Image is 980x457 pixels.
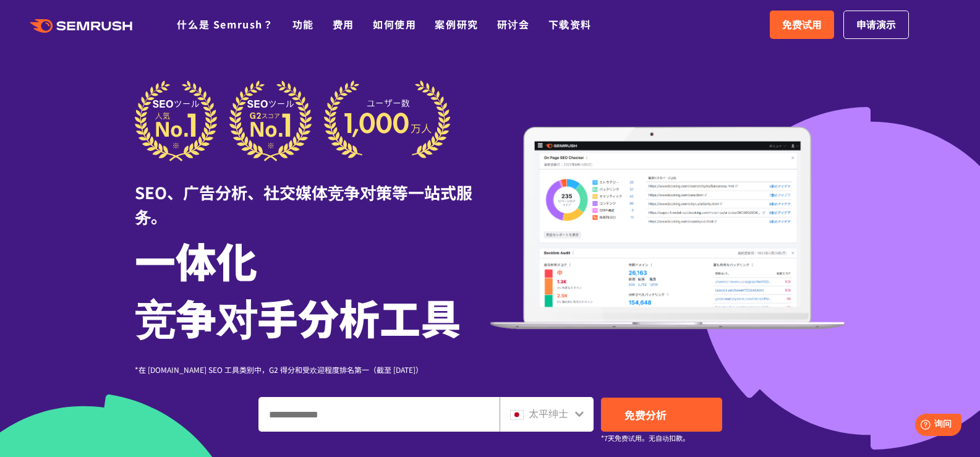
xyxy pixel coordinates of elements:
[135,230,257,289] font: 一体化
[373,17,416,32] a: 如何使用
[497,17,530,32] a: 研讨会
[177,17,273,32] a: 什么是 Semrush？
[529,406,568,421] font: 太平绅士
[856,17,896,32] font: 申请演示
[601,398,722,432] a: 免费分析
[843,11,909,39] a: 申请演示
[435,17,478,32] a: 案例研究
[135,287,461,346] font: 竞争对手分析工具
[333,17,354,32] a: 费用
[135,181,472,228] font: SEO、广告分析、社交媒体竞争对策等一站式服务。
[259,398,499,431] input: 输入域名、关键字或 URL
[624,407,667,422] font: 免费分析
[601,433,689,443] font: *7天免费试用。无自动扣款。
[292,17,314,32] a: 功能
[770,11,834,39] a: 免费试用
[782,17,822,32] font: 免费试用
[870,409,966,443] iframe: 帮助小部件启动器
[135,364,423,375] font: *在 [DOMAIN_NAME] SEO 工具类别中，G2 得分和受欢迎程度排名第一（截至 [DATE]）
[548,17,592,32] a: 下载资料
